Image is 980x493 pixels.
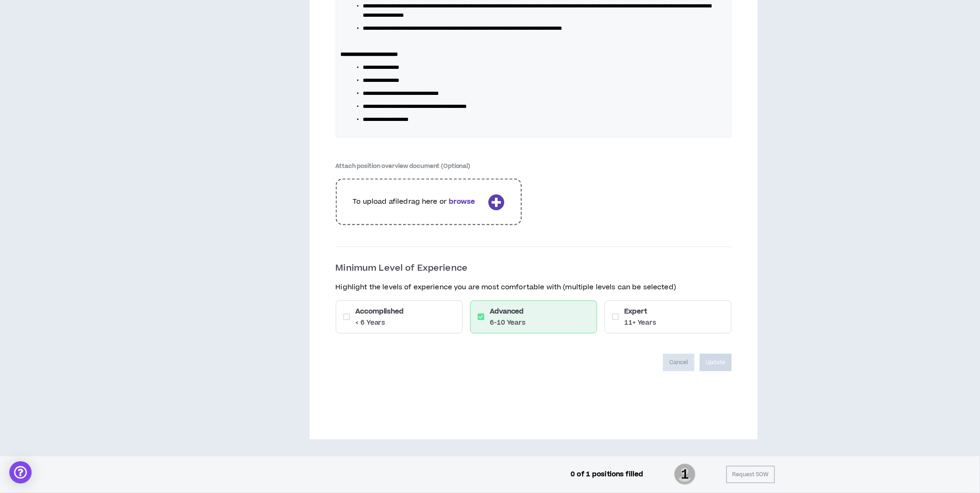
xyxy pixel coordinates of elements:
p: Highlight the levels of experience you are most comfortable with (multiple levels can be selected) [336,282,732,293]
span: 1 [674,463,696,486]
p: 0 of 1 positions filled [571,469,644,480]
button: Update [700,354,732,371]
button: Request SOW [727,466,775,483]
div: Open Intercom Messenger [9,461,32,484]
p: 6-10 Years [490,318,526,327]
button: Cancel [663,354,694,371]
h6: Accomplished [356,306,404,316]
p: Minimum Level of Experience [336,262,732,275]
p: 11+ Years [625,318,657,327]
p: < 6 Years [356,318,404,327]
h6: Advanced [490,306,526,316]
h6: Expert [625,306,657,316]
